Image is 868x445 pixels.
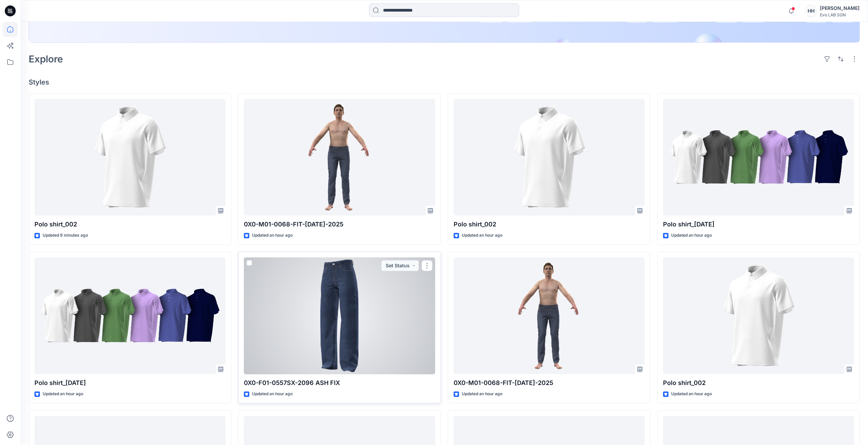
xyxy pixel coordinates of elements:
[29,78,860,86] h4: Styles
[34,99,225,216] a: Polo shirt_002
[454,257,645,374] a: 0X0-M01-0068-FIT-JUL-2025
[29,54,63,64] h2: Explore
[671,390,712,398] p: Updated an hour ago
[454,220,645,229] p: Polo shirt_002
[805,5,817,17] div: HH
[34,257,225,374] a: Polo shirt_11Sep2025
[663,257,854,374] a: Polo shirt_002
[34,220,225,229] p: Polo shirt_002
[252,390,293,398] p: Updated an hour ago
[244,220,435,229] p: 0X0-M01-0068-FIT-[DATE]-2025
[462,232,502,239] p: Updated an hour ago
[462,390,502,398] p: Updated an hour ago
[454,378,645,388] p: 0X0-M01-0068-FIT-[DATE]-2025
[820,4,859,12] div: [PERSON_NAME]
[454,99,645,216] a: Polo shirt_002
[663,378,854,388] p: Polo shirt_002
[43,232,88,239] p: Updated 9 minutes ago
[34,378,225,388] p: Polo shirt_[DATE]
[244,257,435,374] a: 0X0-F01-0557SX-2096 ASH FIX
[244,378,435,388] p: 0X0-F01-0557SX-2096 ASH FIX
[43,390,83,398] p: Updated an hour ago
[820,12,859,17] div: Evo LAB SGN
[663,220,854,229] p: Polo shirt_[DATE]
[671,232,712,239] p: Updated an hour ago
[252,232,293,239] p: Updated an hour ago
[663,99,854,216] a: Polo shirt_11Sep2025
[244,99,435,216] a: 0X0-M01-0068-FIT-JUL-2025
